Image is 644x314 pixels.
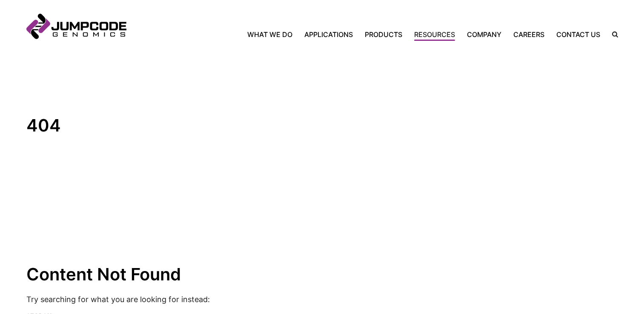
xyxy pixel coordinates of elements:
a: Careers [507,29,550,40]
a: Applications [298,29,359,40]
a: What We Do [247,29,298,40]
a: Products [359,29,408,40]
label: Search the site. [606,31,618,37]
h1: 404 [26,115,618,136]
nav: Primary Navigation [126,29,606,40]
h2: Content Not Found [26,264,618,285]
a: Resources [408,29,461,40]
p: Try searching for what you are looking for instead: [26,294,618,305]
a: Contact Us [550,29,606,40]
a: Company [461,29,507,40]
